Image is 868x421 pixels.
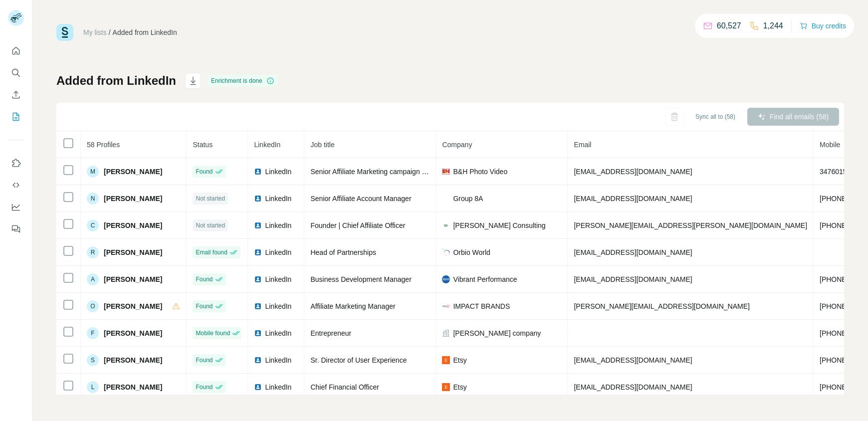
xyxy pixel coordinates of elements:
span: Not started [196,194,225,203]
span: Head of Partnerships [310,248,376,256]
span: Entrepreneur [310,329,351,337]
span: LinkedIn [254,141,280,149]
span: [PERSON_NAME] [104,220,162,230]
div: N [87,193,99,205]
span: Senior Affiliate Marketing campaign manager. (Affiliate deal editor) [310,168,515,176]
img: company-logo [442,356,450,364]
span: Status [193,141,213,149]
span: [EMAIL_ADDRESS][DOMAIN_NAME] [574,356,692,364]
span: Found [196,275,213,284]
span: Etsy [453,355,466,365]
span: Etsy [453,382,466,392]
span: [EMAIL_ADDRESS][DOMAIN_NAME] [574,195,692,203]
button: Use Surfe API [8,176,24,194]
span: 58 Profiles [87,141,120,149]
span: Business Development Manager [310,275,411,283]
span: Vibrant Performance [453,274,517,284]
li: / [109,27,111,37]
h1: Added from LinkedIn [56,73,176,89]
span: Mobile found [196,329,230,338]
img: LinkedIn logo [254,195,262,203]
span: Sync all to (58) [695,112,735,121]
span: [PERSON_NAME] [104,194,162,204]
button: Feedback [8,220,24,238]
span: [PERSON_NAME] [104,274,162,284]
div: O [87,300,99,312]
span: LinkedIn [265,355,291,365]
span: [PERSON_NAME] [104,247,162,257]
img: LinkedIn logo [254,221,262,229]
span: Founder | Chief Affiliate Officer [310,221,405,229]
img: company-logo [442,275,450,283]
div: C [87,219,99,231]
img: company-logo [442,168,450,176]
div: S [87,354,99,366]
button: Quick start [8,42,24,60]
span: 3476015692 [820,168,859,176]
img: company-logo [442,248,450,256]
img: company-logo [442,197,450,200]
span: [PERSON_NAME] [104,301,162,311]
span: Not started [196,221,225,230]
button: Sync all to (58) [688,109,742,124]
span: Mobile [820,141,840,149]
span: [PERSON_NAME] company [453,328,541,338]
button: Enrich CSV [8,86,24,104]
span: LinkedIn [265,328,291,338]
span: [PERSON_NAME] [104,355,162,365]
span: Senior Affiliate Account Manager [310,195,411,203]
span: LinkedIn [265,274,291,284]
span: Group 8A [453,194,483,204]
div: M [87,166,99,178]
div: A [87,273,99,285]
span: Chief Financial Officer [310,383,379,391]
span: Company [442,141,472,149]
div: L [87,381,99,393]
span: Found [196,167,213,176]
span: Job title [310,141,334,149]
div: R [87,246,99,258]
img: company-logo [442,221,450,229]
button: Buy credits [800,19,846,33]
img: LinkedIn logo [254,356,262,364]
img: LinkedIn logo [254,248,262,256]
button: Use Surfe on LinkedIn [8,154,24,172]
span: LinkedIn [265,382,291,392]
img: LinkedIn logo [254,383,262,391]
span: [EMAIL_ADDRESS][DOMAIN_NAME] [574,275,692,283]
img: LinkedIn logo [254,329,262,337]
span: Email found [196,248,227,257]
img: company-logo [442,383,450,391]
span: [EMAIL_ADDRESS][DOMAIN_NAME] [574,248,692,256]
span: Affiliate Marketing Manager [310,302,395,310]
p: 60,527 [717,20,741,32]
span: [PERSON_NAME][EMAIL_ADDRESS][DOMAIN_NAME] [574,302,749,310]
span: [PERSON_NAME] Consulting [453,220,545,230]
span: Found [196,383,213,392]
span: LinkedIn [265,220,291,230]
span: [EMAIL_ADDRESS][DOMAIN_NAME] [574,383,692,391]
span: IMPACT BRANDS [453,301,510,311]
span: LinkedIn [265,194,291,204]
div: Enrichment is done [208,75,277,87]
span: [EMAIL_ADDRESS][DOMAIN_NAME] [574,168,692,176]
div: F [87,327,99,339]
img: LinkedIn logo [254,168,262,176]
button: Search [8,64,24,82]
span: Sr. Director of User Experience [310,356,407,364]
span: [PERSON_NAME][EMAIL_ADDRESS][PERSON_NAME][DOMAIN_NAME] [574,221,807,229]
span: [PERSON_NAME] [104,167,162,177]
button: Dashboard [8,198,24,216]
span: LinkedIn [265,301,291,311]
span: Found [196,356,213,365]
span: LinkedIn [265,167,291,177]
span: Found [196,302,213,311]
span: Orbio World [453,247,490,257]
img: company-logo [442,302,450,310]
button: My lists [8,108,24,126]
div: Added from LinkedIn [113,27,177,37]
span: B&H Photo Video [453,167,507,177]
span: [PERSON_NAME] [104,382,162,392]
span: Email [574,141,591,149]
span: LinkedIn [265,247,291,257]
